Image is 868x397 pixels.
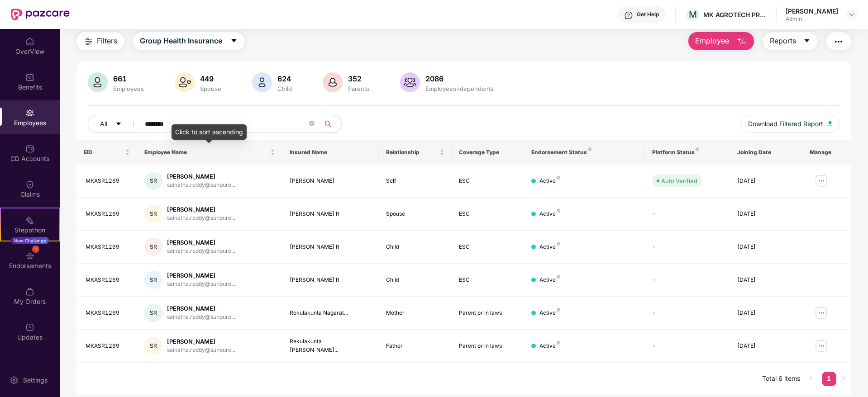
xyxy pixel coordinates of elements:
[252,72,272,92] img: svg+xml;base64,PHN2ZyB4bWxucz0iaHR0cDovL3d3dy53My5vcmcvMjAwMC9zdmciIHhtbG5zOnhsaW5rPSJodHRwOi8vd3...
[808,376,814,381] span: left
[386,210,444,218] div: Spouse
[645,330,730,363] td: -
[86,276,130,284] div: MKASR1269
[346,85,371,92] div: Parents
[25,180,34,189] img: svg+xml;base64,PHN2ZyBpZD0iQ2xhaW0iIHhtbG5zPSJodHRwOi8vd3d3LnczLm9yZy8yMDAwL3N2ZyIgd2lkdGg9IjIwIi...
[175,72,195,92] img: svg+xml;base64,PHN2ZyB4bWxucz0iaHR0cDovL3d3dy53My5vcmcvMjAwMC9zdmciIHhtbG5zOnhsaW5rPSJodHRwOi8vd3...
[198,85,223,92] div: Spouse
[282,140,379,165] th: Insured Name
[386,342,444,350] div: Father
[822,372,836,385] a: 1
[624,11,633,20] img: svg+xml;base64,PHN2ZyBpZD0iSGVscC0zMngzMiIgeG1sbnM9Imh0dHA6Ly93d3cudzMub3JnLzIwMDAvc3ZnIiB3aWR0aD...
[167,337,235,346] div: [PERSON_NAME]
[140,35,222,47] span: Group Health Insurance
[803,37,811,45] span: caret-down
[689,9,697,20] span: M
[539,177,560,185] div: Active
[133,32,244,50] button: Group Health Insurancecaret-down
[309,120,315,128] span: close-circle
[836,372,851,386] button: right
[531,149,638,156] div: Endorsement Status
[557,176,560,180] img: svg+xml;base64,PHN2ZyB4bWxucz0iaHR0cDovL3d3dy53My5vcmcvMjAwMC9zdmciIHdpZHRoPSI4IiBoZWlnaHQ9IjgiIH...
[645,198,730,231] td: -
[100,119,107,129] span: All
[645,264,730,297] td: -
[172,124,247,140] div: Click to sort ascending
[459,177,517,185] div: ESC
[144,271,162,289] div: SR
[86,210,130,218] div: MKASR1269
[814,174,829,188] img: manageButton
[688,32,754,50] button: Employee
[822,372,836,386] li: 1
[167,247,235,255] div: sainatha.reddy@sunpure...
[459,243,517,251] div: ESC
[763,32,817,50] button: Reportscaret-down
[88,115,143,133] button: Allcaret-down
[25,37,34,46] img: svg+xml;base64,PHN2ZyBpZD0iSG9tZSIgeG1sbnM9Imh0dHA6Ly93d3cudzMub3JnLzIwMDAvc3ZnIiB3aWR0aD0iMjAiIG...
[32,246,39,253] div: 1
[290,243,372,251] div: [PERSON_NAME] R
[804,372,818,386] button: left
[167,205,235,214] div: [PERSON_NAME]
[848,11,855,18] img: svg+xml;base64,PHN2ZyBpZD0iRHJvcGRvd24tMzJ4MzIiIHhtbG5zPSJodHRwOi8vd3d3LnczLm9yZy8yMDAwL3N2ZyIgd2...
[459,342,517,350] div: Parent or in laws
[539,309,560,317] div: Active
[814,306,829,320] img: manageButton
[539,342,560,350] div: Active
[290,309,372,317] div: Rekulakunta Nagarat...
[144,337,162,355] div: SR
[695,35,729,47] span: Employee
[115,121,122,128] span: caret-down
[167,238,235,247] div: [PERSON_NAME]
[167,304,235,313] div: [PERSON_NAME]
[386,276,444,284] div: Child
[144,205,162,223] div: SR
[802,140,851,165] th: Manage
[167,280,235,288] div: sainatha.reddy@sunpure...
[748,119,823,129] span: Download Filtered Report
[459,309,517,317] div: Parent or in laws
[76,140,137,165] th: EID
[730,140,802,165] th: Joining Date
[25,323,34,332] img: svg+xml;base64,PHN2ZyBpZD0iVXBkYXRlZCIgeG1sbnM9Imh0dHA6Ly93d3cudzMub3JnLzIwMDAvc3ZnIiB3aWR0aD0iMj...
[86,243,130,251] div: MKASR1269
[452,140,524,165] th: Coverage Type
[637,11,659,18] div: Get Help
[386,177,444,185] div: Self
[319,120,337,128] span: search
[703,10,767,19] div: MK AGROTECH PRIVATE LIMITED
[20,376,50,385] div: Settings
[737,243,795,251] div: [DATE]
[25,251,34,260] img: svg+xml;base64,PHN2ZyBpZD0iRW5kb3JzZW1lbnRzIiB4bWxucz0iaHR0cDovL3d3dy53My5vcmcvMjAwMC9zdmciIHdpZH...
[786,7,838,15] div: [PERSON_NAME]
[539,276,560,284] div: Active
[167,346,235,354] div: sainatha.reddy@sunpure...
[290,210,372,218] div: [PERSON_NAME] R
[167,313,235,321] div: sainatha.reddy@sunpure...
[400,72,420,92] img: svg+xml;base64,PHN2ZyB4bWxucz0iaHR0cDovL3d3dy53My5vcmcvMjAwMC9zdmciIHhtbG5zOnhsaW5rPSJodHRwOi8vd3...
[833,36,844,47] img: svg+xml;base64,PHN2ZyB4bWxucz0iaHR0cDovL3d3dy53My5vcmcvMjAwMC9zdmciIHdpZHRoPSIyNCIgaGVpZ2h0PSIyNC...
[25,216,34,225] img: svg+xml;base64,PHN2ZyB4bWxucz0iaHR0cDovL3d3dy53My5vcmcvMjAwMC9zdmciIHdpZHRoPSIyMSIgaGVpZ2h0PSIyMC...
[25,144,34,153] img: svg+xml;base64,PHN2ZyBpZD0iQ0RfQWNjb3VudHMiIGRhdGEtbmFtZT0iQ0QgQWNjb3VudHMiIHhtbG5zPSJodHRwOi8vd3...
[86,309,130,317] div: MKASR1269
[557,308,560,312] img: svg+xml;base64,PHN2ZyB4bWxucz0iaHR0cDovL3d3dy53My5vcmcvMjAwMC9zdmciIHdpZHRoPSI4IiBoZWlnaHQ9IjgiIH...
[786,15,838,23] div: Admin
[841,376,846,381] span: right
[737,210,795,218] div: [DATE]
[86,342,130,350] div: MKASR1269
[346,74,371,83] div: 352
[379,140,451,165] th: Relationship
[276,74,294,83] div: 624
[459,276,517,284] div: ESC
[652,149,722,156] div: Platform Status
[1,226,59,235] div: Stepathon
[230,37,238,45] span: caret-down
[144,172,162,190] div: SR
[319,115,342,133] button: search
[86,177,130,185] div: MKASR1269
[25,109,34,118] img: svg+xml;base64,PHN2ZyBpZD0iRW1wbG95ZWVzIiB4bWxucz0iaHR0cDovL3d3dy53My5vcmcvMjAwMC9zdmciIHdpZHRoPS...
[144,238,162,256] div: SR
[770,35,796,47] span: Reports
[557,209,560,213] img: svg+xml;base64,PHN2ZyB4bWxucz0iaHR0cDovL3d3dy53My5vcmcvMjAwMC9zdmciIHdpZHRoPSI4IiBoZWlnaHQ9IjgiIH...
